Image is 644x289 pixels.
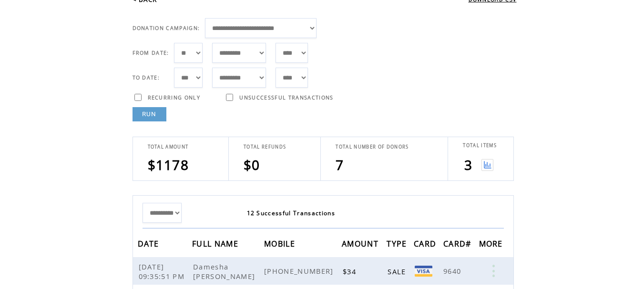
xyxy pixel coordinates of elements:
span: DATE [138,236,162,254]
span: RECURRING ONLY [148,94,201,101]
span: FULL NAME [192,236,241,254]
span: MOBILE [264,236,297,254]
span: [DATE] 09:35:51 PM [139,262,187,281]
img: Visa [415,266,432,277]
span: Damesha [PERSON_NAME] [193,262,257,281]
span: TOTAL NUMBER OF DONORS [336,144,409,150]
span: UNSUCCESSFUL TRANSACTIONS [239,94,333,101]
span: MORE [479,236,505,254]
span: 12 Successful Transactions [247,209,336,217]
span: 7 [336,156,344,174]
a: CARD [414,240,439,246]
span: AMOUNT [342,236,381,254]
a: FULL NAME [192,240,241,246]
span: DONATION CAMPAIGN: [133,25,200,31]
span: TOTAL REFUNDS [244,144,286,150]
span: SALE [388,267,408,276]
span: 9640 [443,266,463,276]
span: TOTAL AMOUNT [148,144,189,150]
a: TYPE [387,240,409,246]
span: 3 [464,156,472,174]
span: TYPE [387,236,409,254]
a: RUN [133,107,166,121]
a: CARD# [443,240,474,246]
span: $0 [244,156,260,174]
a: DATE [138,240,162,246]
span: TO DATE: [133,74,160,81]
a: MOBILE [264,240,297,246]
a: AMOUNT [342,240,381,246]
span: $1178 [148,156,189,174]
span: CARD# [443,236,474,254]
span: FROM DATE: [133,50,169,56]
span: $34 [343,267,358,276]
span: [PHONE_NUMBER] [264,266,336,276]
img: View graph [481,159,493,171]
span: TOTAL ITEMS [463,142,497,149]
span: CARD [414,236,439,254]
